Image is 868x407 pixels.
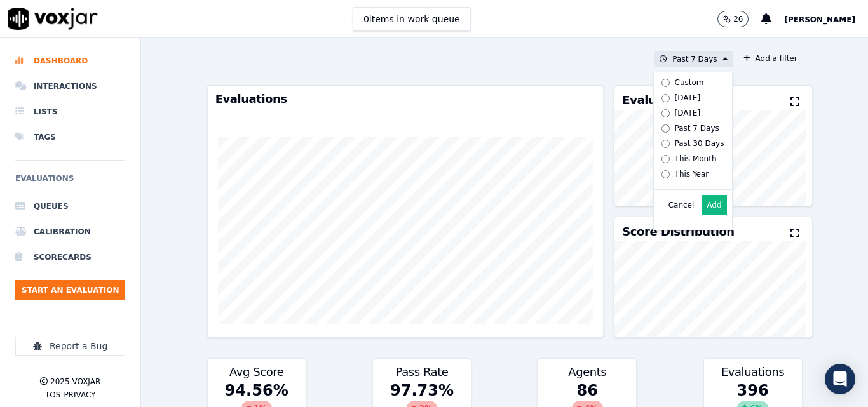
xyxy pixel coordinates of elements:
[15,337,125,356] button: Report a Bug
[661,79,670,87] input: Custom
[668,200,695,210] button: Cancel
[15,219,125,244] a: Calibration
[215,366,298,378] h3: Avg Score
[8,8,98,30] img: voxjar logo
[661,109,670,117] input: [DATE]
[675,123,719,133] div: Past 7 Days
[675,138,724,149] div: Past 30 Days
[675,108,701,118] div: [DATE]
[733,14,743,24] p: 26
[15,280,125,300] button: Start an Evaluation
[15,194,125,219] a: Queues
[381,366,463,378] h3: Pass Rate
[546,366,628,378] h3: Agents
[675,93,701,103] div: [DATE]
[15,74,125,99] a: Interactions
[825,364,855,394] div: Open Intercom Messenger
[661,124,670,133] input: Past 7 Days
[654,51,733,67] button: Past 7 Days Custom [DATE] [DATE] Past 7 Days Past 30 Days This Month This Year Cancel Add
[622,226,734,237] h3: Score Distribution
[15,99,125,124] a: Lists
[15,48,125,74] a: Dashboard
[712,366,794,378] h3: Evaluations
[661,140,670,148] input: Past 30 Days
[784,11,868,27] button: [PERSON_NAME]
[702,195,726,215] button: Add
[15,171,125,194] h6: Evaluations
[50,377,100,387] p: 2025 Voxjar
[15,244,125,270] a: Scorecards
[64,390,95,400] button: Privacy
[353,7,471,31] button: 0items in work queue
[661,155,670,163] input: This Month
[622,95,688,106] h3: Evaluators
[15,124,125,150] a: Tags
[784,15,855,24] span: [PERSON_NAME]
[675,154,717,164] div: This Month
[661,94,670,102] input: [DATE]
[717,11,761,27] button: 26
[675,169,709,179] div: This Year
[661,170,670,178] input: This Year
[717,11,749,27] button: 26
[738,51,803,66] button: Add a filter
[215,93,596,105] h3: Evaluations
[675,77,704,88] div: Custom
[45,390,60,400] button: TOS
